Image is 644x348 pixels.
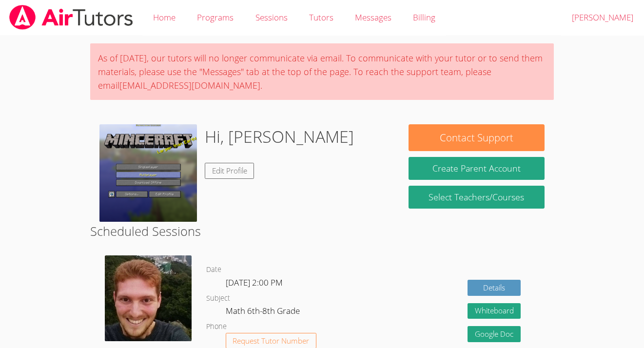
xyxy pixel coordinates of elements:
[90,222,554,240] h2: Scheduled Sessions
[205,163,254,179] a: Edit Profile
[409,186,545,209] a: Select Teachers/Courses
[355,12,391,23] span: Messages
[90,43,554,100] div: As of [DATE], our tutors will no longer communicate via email. To communicate with your tutor or ...
[409,157,545,180] button: Create Parent Account
[409,124,545,151] button: Contact Support
[99,124,197,222] img: screenshot_2024-10-09_17.15.04.png
[205,124,354,149] h1: Hi, [PERSON_NAME]
[233,337,309,345] span: Request Tutor Number
[206,264,221,276] dt: Date
[206,292,230,305] dt: Subject
[226,277,283,288] span: [DATE] 2:00 PM
[468,280,521,296] a: Details
[468,303,521,319] button: Whiteboard
[468,326,521,342] a: Google Doc
[105,255,192,341] img: avatar.png
[206,321,227,333] dt: Phone
[226,304,302,321] dd: Math 6th-8th Grade
[8,5,134,30] img: airtutors_banner-c4298cdbf04f3fff15de1276eac7730deb9818008684d7c2e4769d2f7ddbe033.png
